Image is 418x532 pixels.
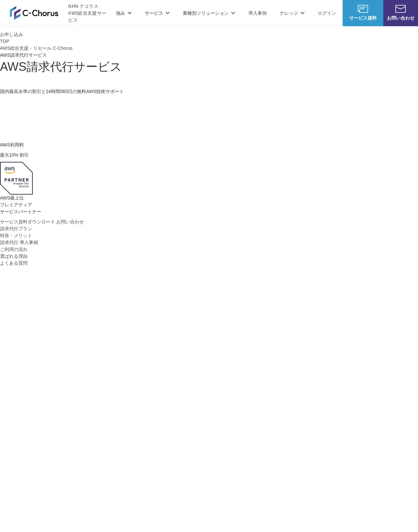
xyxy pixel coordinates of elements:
[248,9,267,16] a: 導入事例
[383,14,418,21] span: お問い合わせ
[343,14,383,21] span: サービス資料
[145,9,170,16] p: サービス
[358,5,368,13] img: AWS総合支援サービス C-Chorus サービス資料
[116,9,132,16] p: 強み
[68,3,109,23] span: NHN テコラス AWS総合支援サービス
[395,5,406,13] img: お問い合わせ
[318,9,336,16] a: ログイン
[183,9,235,16] p: 業種別ソリューション
[280,9,305,16] p: ナレッジ
[56,218,84,225] a: お問い合わせ
[9,152,14,158] span: 10
[10,6,58,20] img: AWS総合支援サービス C-Chorus
[56,219,84,224] span: お問い合わせ
[10,3,109,23] a: AWS総合支援サービス C-Chorus NHN テコラスAWS総合支援サービス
